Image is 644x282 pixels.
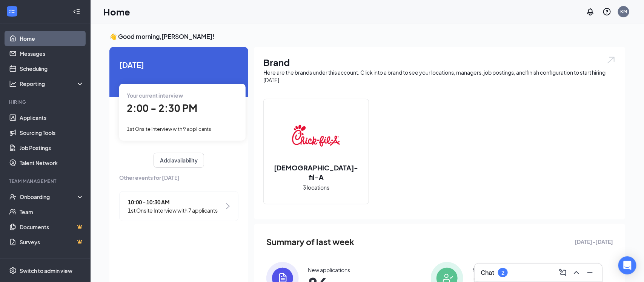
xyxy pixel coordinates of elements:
[618,256,636,274] div: Open Intercom Messenger
[9,99,83,105] div: Hiring
[472,266,496,274] div: New hires
[127,102,197,114] span: 2:00 - 2:30 PM
[154,153,204,168] button: Add availability
[308,266,350,274] div: New applications
[603,7,612,16] svg: QuestionInfo
[9,193,17,201] svg: UserCheck
[20,155,84,170] a: Talent Network
[606,56,616,64] img: open.6027fd2a22e1237b5b06.svg
[73,8,80,15] svg: Collapse
[575,238,613,246] span: [DATE] - [DATE]
[9,178,83,184] div: Team Management
[127,126,211,132] span: 1st Onsite Interview with 9 applicants
[263,69,616,84] div: Here are the brands under this account. Click into a brand to see your locations, managers, job p...
[128,206,218,215] span: 1st Onsite Interview with 7 applicants
[481,268,494,277] h3: Chat
[8,8,16,15] svg: WorkstreamLogo
[20,140,84,155] a: Job Postings
[128,198,218,206] span: 10:00 - 10:30 AM
[20,110,84,125] a: Applicants
[20,61,84,76] a: Scheduling
[20,46,84,61] a: Messages
[303,183,329,192] span: 3 locations
[586,268,595,277] svg: Minimize
[572,268,581,277] svg: ChevronUp
[9,267,17,274] svg: Settings
[20,31,84,46] a: Home
[263,56,616,69] h1: Brand
[292,112,340,160] img: Chick-fil-A
[127,92,183,99] span: Your current interview
[570,267,583,279] button: ChevronUp
[9,80,17,87] svg: Analysis
[20,234,84,250] a: SurveysCrown
[119,59,238,70] span: [DATE]
[266,235,354,248] span: Summary of last week
[20,193,78,201] div: Onboarding
[103,5,130,18] h1: Home
[264,163,369,182] h2: [DEMOGRAPHIC_DATA]-fil-A
[558,268,567,277] svg: ComposeMessage
[20,80,85,87] div: Reporting
[584,267,596,279] button: Minimize
[109,32,625,41] h3: 👋 Good morning, [PERSON_NAME] !
[20,219,84,234] a: DocumentsCrown
[20,125,84,140] a: Sourcing Tools
[620,8,627,15] div: KM
[20,267,72,274] div: Switch to admin view
[586,7,595,16] svg: Notifications
[20,204,84,219] a: Team
[501,270,504,276] div: 2
[119,173,238,182] span: Other events for [DATE]
[557,267,569,279] button: ComposeMessage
